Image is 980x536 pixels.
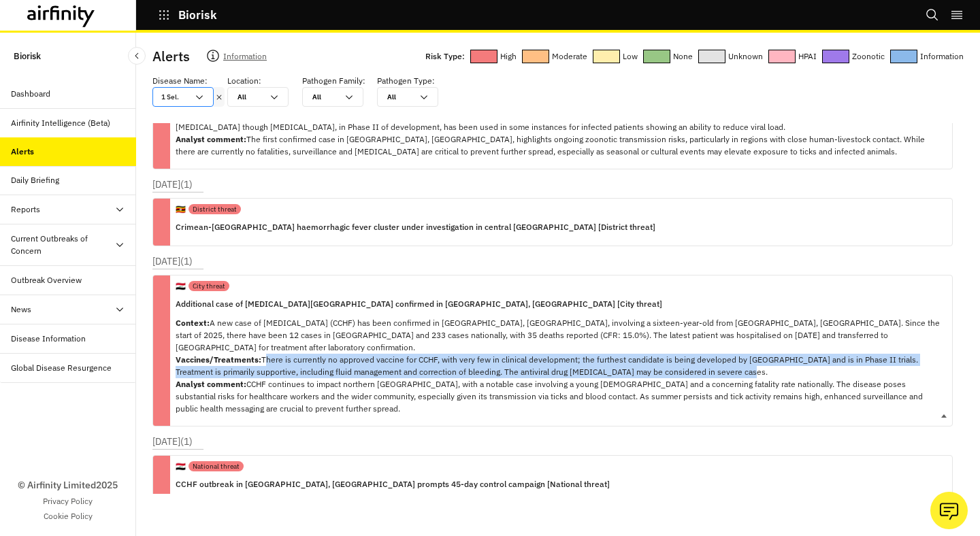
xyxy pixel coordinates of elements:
[11,203,40,216] div: Reports
[176,354,261,365] strong: Vaccines/Treatments:
[43,495,93,507] a: Privacy Policy
[176,477,610,492] p: CCHF outbreak in [GEOGRAPHIC_DATA], [GEOGRAPHIC_DATA] prompts 45-day control campaign [National t...
[930,492,968,529] button: Ask our analysts
[178,9,217,21] p: Biorisk
[128,47,146,65] button: Close Sidebar
[673,49,693,64] p: None
[152,46,190,67] p: Alerts
[623,49,638,64] p: Low
[176,220,655,235] p: Crimean-[GEOGRAPHIC_DATA] haemorrhagic fever cluster under investigation in central [GEOGRAPHIC_D...
[193,204,237,214] p: District threat
[176,460,186,473] p: 🇮🇶
[11,333,86,345] div: Disease Information
[11,88,50,100] div: Dashboard
[176,318,210,328] strong: Context:
[11,117,110,129] div: Airfinity Intelligence (Beta)
[798,49,817,64] p: HPAI
[728,49,763,64] p: Unknown
[227,75,261,87] p: Location :
[176,317,941,415] p: A new case of [MEDICAL_DATA] (CCHF) has been confirmed in [GEOGRAPHIC_DATA], [GEOGRAPHIC_DATA], i...
[44,510,93,522] a: Cookie Policy
[193,461,240,471] p: National threat
[153,88,194,106] div: 1 Sel.
[11,303,31,316] div: News
[11,362,112,374] div: Global Disease Resurgence
[176,297,941,312] p: Additional case of [MEDICAL_DATA][GEOGRAPHIC_DATA] confirmed in [GEOGRAPHIC_DATA], [GEOGRAPHIC_DA...
[176,134,246,144] strong: Analyst comment:
[158,3,217,27] button: Biorisk
[11,233,114,257] div: Current Outbreaks of Concern
[11,174,59,186] div: Daily Briefing
[14,44,41,69] p: Biorisk
[152,254,193,269] p: [DATE] ( 1 )
[176,280,186,292] p: 🇮🇶
[11,274,82,286] div: Outbreak Overview
[500,49,517,64] p: High
[552,49,587,64] p: Moderate
[425,49,465,64] p: Risk Type:
[152,75,208,87] p: Disease Name :
[18,478,118,492] p: © Airfinity Limited 2025
[176,203,186,216] p: 🇺🇬
[926,3,939,27] button: Search
[152,178,193,192] p: [DATE] ( 1 )
[11,146,34,158] div: Alerts
[152,435,193,449] p: [DATE] ( 1 )
[377,75,435,87] p: Pathogen Type :
[193,281,225,291] p: City threat
[223,49,267,68] p: Information
[176,379,246,389] strong: Analyst comment:
[302,75,365,87] p: Pathogen Family :
[852,49,885,64] p: Zoonotic
[920,49,964,64] p: Information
